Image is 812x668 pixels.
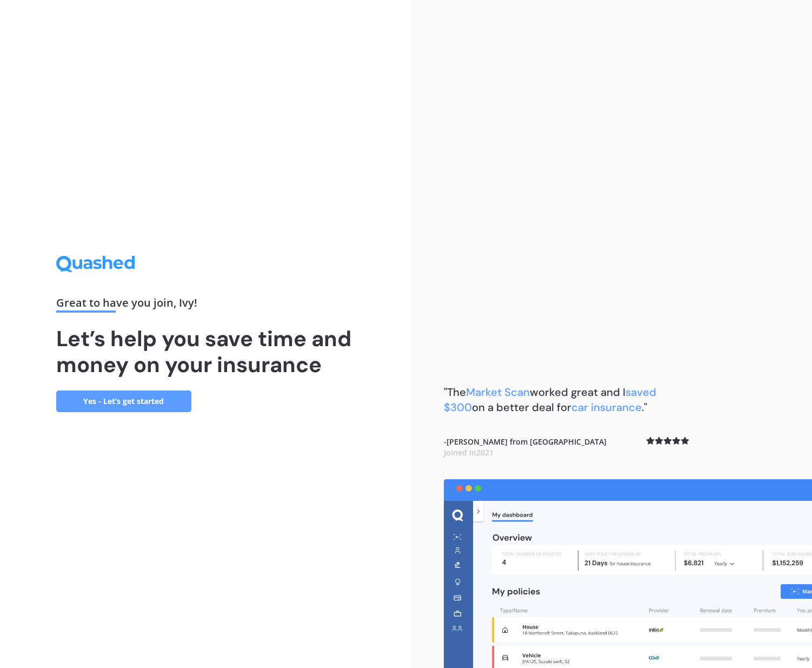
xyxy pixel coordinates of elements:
[56,297,356,313] div: Great to have you join , Ivy !
[444,385,656,414] span: saved $300
[444,479,812,668] img: dashboard.webp
[466,385,530,399] span: Market Scan
[444,436,607,458] b: - [PERSON_NAME] from [GEOGRAPHIC_DATA]
[571,400,642,414] span: car insurance
[444,447,494,458] span: Joined in 2021
[56,391,191,412] a: Yes - Let’s get started
[444,385,656,414] b: "The worked great and I on a better deal for ."
[56,326,356,378] h1: Let’s help you save time and money on your insurance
